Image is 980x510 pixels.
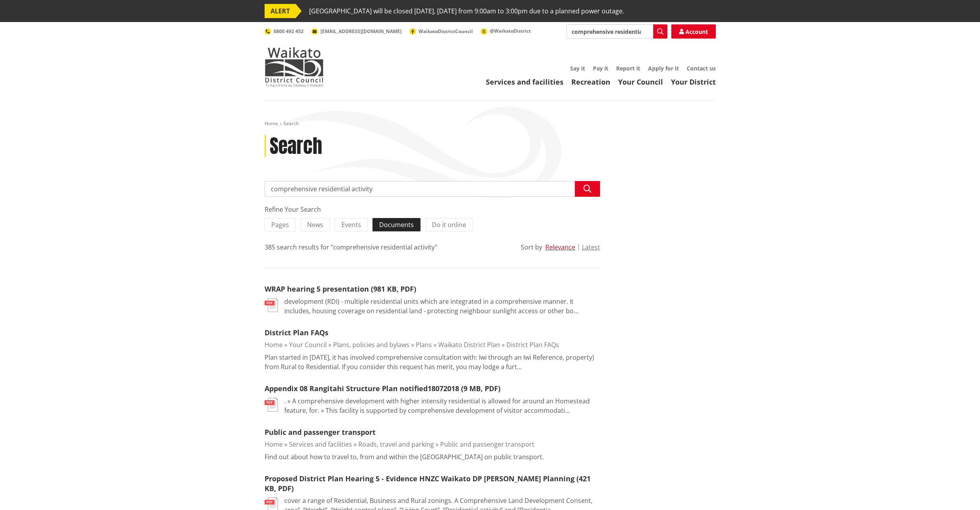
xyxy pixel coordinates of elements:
a: Plans, policies and bylaws [333,340,409,349]
a: WRAP hearing 5 presentation (981 KB, PDF) [265,284,416,294]
span: [EMAIL_ADDRESS][DOMAIN_NAME] [320,28,402,35]
span: Search [283,120,299,127]
a: WaikatoDistrictCouncil [409,28,473,35]
a: Say it [570,65,585,72]
a: Proposed District Plan Hearing 5 - Evidence HNZC Waikato DP [PERSON_NAME] Planning (421 KB, PDF) [265,474,591,493]
span: @WaikatoDistrict [490,28,531,34]
div: Refine Your Search [265,205,600,214]
button: Relevance [545,244,575,251]
a: 0800 492 452 [265,28,304,35]
p: Find out about how to travel to, from and within the [GEOGRAPHIC_DATA] on public transport. [265,452,544,462]
p: Plan started in [DATE], it has involved comprehensive consultation with: Iwi through an Iwi Refer... [265,353,600,371]
a: Services and facilities [289,440,352,449]
a: Waikato District Plan [438,340,500,349]
span: WaikatoDistrictCouncil [419,28,473,35]
a: @WaikatoDistrict [481,28,531,34]
a: Services and facilities [486,77,563,87]
input: Search input [265,181,600,197]
span: 0800 492 452 [274,28,304,35]
a: District Plan FAQs [265,328,328,337]
input: Search input [567,24,667,39]
a: Pay it [593,65,608,72]
span: Do it online [432,220,466,229]
a: Account [671,24,716,39]
p: . » A comprehensive development with higher intensity residential is allowed for around an Homest... [284,396,600,415]
a: Plans [416,340,432,349]
a: [EMAIL_ADDRESS][DOMAIN_NAME] [311,28,402,35]
a: Appendix 08 Rangitahi Structure Plan notified18072018 (9 MB, PDF) [265,384,500,393]
span: [GEOGRAPHIC_DATA] will be closed [DATE], [DATE] from 9:00am to 3:00pm due to a planned power outage. [309,4,624,18]
a: Apply for it [648,65,679,72]
a: Roads, travel and parking [358,440,434,449]
nav: breadcrumb [265,120,716,127]
img: document-pdf.svg [265,398,278,412]
span: News [307,220,323,229]
a: Public and passenger transport [440,440,534,449]
iframe: Messenger Launcher [944,477,972,505]
h1: Search [270,135,322,158]
a: Your District [671,77,716,87]
a: Public and passenger transport [265,427,376,437]
a: District Plan FAQs [506,340,559,349]
img: document-pdf.svg [265,298,278,312]
span: Pages [271,220,289,229]
a: Your Council [289,340,327,349]
div: 385 search results for "comprehensive residential activity" [265,242,437,252]
a: Home [265,440,283,449]
a: Recreation [571,77,610,87]
a: Home [265,120,278,127]
a: Your Council [618,77,663,87]
a: Contact us [687,65,716,72]
span: ALERT [265,4,296,18]
p: development (RDI) - multiple residential units which are integrated in a comprehensive manner. It... [284,297,600,316]
div: Sort by [521,242,542,252]
a: Report it [616,65,640,72]
img: Waikato District Council - Te Kaunihera aa Takiwaa o Waikato [265,47,324,87]
span: Events [341,220,361,229]
span: Documents [379,220,414,229]
a: Home [265,340,283,349]
button: Latest [582,244,600,251]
